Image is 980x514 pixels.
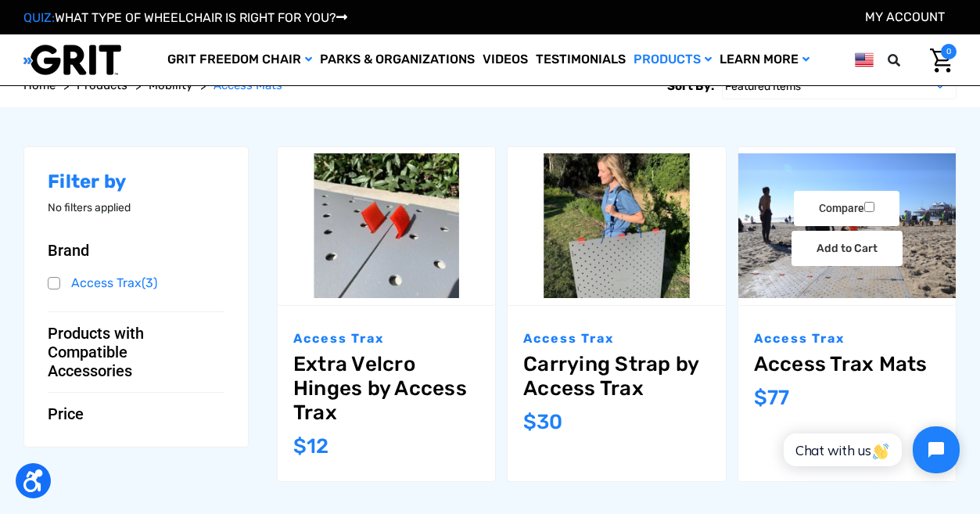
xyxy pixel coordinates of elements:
[214,78,282,92] span: Access Mats
[523,410,562,434] span: $30
[48,324,224,380] button: Products with Compatible Accessories
[716,34,813,85] a: Learn More
[48,171,224,193] h2: Filter by
[23,78,56,92] span: Home
[479,34,532,85] a: Videos
[865,9,945,24] a: Account
[48,271,224,295] a: Access Trax(3)
[523,352,709,401] a: Carrying Strap by Access Trax,$30.00
[48,241,89,260] span: Brand
[149,78,192,92] span: Mobility
[523,329,709,348] p: Access Trax
[738,153,956,298] img: Access Trax Mats
[508,153,725,298] img: Carrying Strap by Access Trax
[23,10,55,25] span: QUIZ:
[864,202,874,212] input: Compare
[754,386,789,410] span: $77
[77,78,127,92] span: Products
[941,44,957,59] span: 0
[142,275,157,290] span: (3)
[23,10,347,25] a: QUIZ:WHAT TYPE OF WHEELCHAIR IS RIGHT FOR YOU?
[630,34,716,85] a: Products
[532,34,630,85] a: Testimonials
[738,147,956,305] a: Access Trax Mats,$77.00
[895,44,918,77] input: Search
[855,50,874,70] img: us.png
[766,413,973,487] iframe: Tidio Chat
[48,199,224,216] p: No filters applied
[918,44,957,77] a: Cart with 0 items
[48,241,224,260] button: Brand
[293,329,479,348] p: Access Trax
[23,44,121,76] img: GRIT All-Terrain Wheelchair and Mobility Equipment
[930,49,953,73] img: Cart
[792,231,903,266] a: Add to Cart
[794,191,899,226] label: Compare
[293,352,479,426] a: Extra Velcro Hinges by Access Trax,$12.00
[163,34,316,85] a: GRIT Freedom Chair
[316,34,479,85] a: Parks & Organizations
[278,153,495,298] img: Extra Velcro Hinges by Access Trax
[293,434,328,458] span: $12
[754,329,940,348] p: Access Trax
[508,147,725,305] a: Carrying Strap by Access Trax,$30.00
[48,324,212,380] span: Products with Compatible Accessories
[754,352,940,376] a: Access Trax Mats,$77.00
[48,404,224,423] button: Price
[278,147,495,305] a: Extra Velcro Hinges by Access Trax,$12.00
[48,404,84,423] span: Price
